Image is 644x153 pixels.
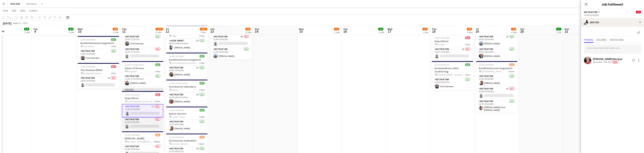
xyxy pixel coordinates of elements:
[299,27,304,31] span: Mon
[166,26,208,51] div: 08:30-16:00 (7h30m)1/1Lager Lager1 RoleLager Jernet1A1/108:30-16:00 (7h30m)[PERSON_NAME]
[210,27,214,31] span: Sat
[125,134,140,136] span: 12:00-18:00 (6h)
[166,120,208,132] app-card-role: Instruktør1/111:30-20:30 (9h)[PERSON_NAME]
[467,28,472,30] span: 4/7
[465,73,470,76] span: 1 Role
[210,22,252,60] div: 13:00-19:00 (6h)1/2Stormester Udendørs Hindsgavl Slot2 RolesInstruktør4A0/113:00-19:00 (6h) Instr...
[166,29,169,34] span: 12
[476,27,479,31] span: Fri
[476,61,517,113] app-job-card: 12:00-20:00 (8h)2/3Kombinationsarrangement [GEOGRAPHIC_DATA]3 RolesInstruktør1/112:00-20:00 (8h)[...
[387,29,392,34] span: 17
[199,55,205,58] span: 1/1
[435,36,450,39] span: 13:00-19:00 (6h)
[166,93,208,105] app-card-role: Instruktør3A1/111:00-18:30 (7h30m)[PERSON_NAME]
[166,112,208,115] h3: Raket mission
[83,45,94,48] span: Conventum
[520,27,524,31] span: Sat
[166,80,208,105] app-job-card: 11:00-18:30 (7h30m)1/1Stormester Udendørs Esbjerg1 RoleInstruktør3A1/111:00-18:30 (7h30m)[PERSON_...
[113,28,118,30] span: 5/6
[156,31,163,34] div: 8 Jobs
[122,35,163,47] app-card-role: Instruktør1/110:30-17:30 (7h)Trine Flørnæss
[122,61,163,87] app-job-card: 11:00-17:30 (6h30m)1/1Game of Drones Middelfart1 RoleInstruktør1/111:00-17:30 (6h30m)[PERSON_NAME]
[122,137,163,140] h3: [PERSON_NAME]
[122,47,163,60] app-card-role: Instruktør0/110:30-17:30 (7h)
[520,29,524,34] span: 20
[476,99,517,113] app-card-role: Instruktør1/112:00-20:00 (8h)[PERSON_NAME] Have [PERSON_NAME]
[8,0,23,7] button: WOA 2025
[81,38,96,41] span: 12:00-20:00 (8h)
[156,28,163,30] span: 12/17
[432,61,473,90] app-job-card: 13:00-20:00 (7h)1/1Kommunikaos uden facilitering [PERSON_NAME] - Snekkersten1 RoleInstruktør1/113...
[12,22,21,25] span: Week 37
[111,65,116,68] span: 0/1
[78,63,119,89] app-job-card: 14:00-20:00 (6h)0/1The Domino Effekt Skodsborg Kurhotel1 RoleInstruktør1A0/114:00-20:00 (6h)
[581,2,644,7] h3: Job Fulfilment
[465,63,470,66] span: 1/1
[199,136,205,139] span: 2/3
[166,58,208,61] h3: Kombinationsarrangment
[465,36,470,39] span: 0/1
[334,28,339,30] span: 1/2
[155,63,160,66] span: 1/1
[122,117,163,130] app-card-role: Instruktør0/112:00-20:00 (8h)
[612,61,618,64] div: Crew has different fees then in role
[122,88,163,130] div: Updated12:00-20:00 (8h)0/2Hope2float Fredensborg Kro (Esrum sø)2 RolesInstruktør1I0/112:00-20:00 ...
[127,100,153,103] span: Fredensborg Kro (Esrum sø)
[199,82,205,85] span: 1/1
[155,134,160,136] span: 5/6
[12,9,16,12] span: Edit
[435,63,450,66] span: 13:00-20:00 (7h)
[610,38,624,41] span: Unavailable
[476,35,517,47] app-card-role: Instruktør1A1/109:30-18:30 (9h)[PERSON_NAME]
[298,29,304,34] span: 15
[166,107,208,132] app-job-card: 11:30-20:30 (9h)1/1Raket mission Onsild - Hobro1 RoleInstruktør1/111:30-20:30 (9h)[PERSON_NAME]
[18,8,27,13] a: Jobs
[246,31,251,34] div: 3 Jobs
[172,35,177,37] span: Lager
[343,29,347,34] span: 16
[166,53,208,78] app-job-card: 10:00-19:00 (9h)1/1Kombinationsarrangment Gerne Brædstrup området - [GEOGRAPHIC_DATA]1 RoleInstru...
[121,29,127,34] span: 11
[200,28,207,30] span: 14/17
[437,73,465,76] span: [PERSON_NAME] - Snekkersten
[29,9,37,12] span: Comms
[511,31,517,34] div: 4 Jobs
[556,28,561,30] span: 1/1
[584,14,641,16] div: 12:00-20:00 (8h)
[122,27,127,31] span: Thu
[23,0,40,7] button: New Board
[584,38,593,41] span: Pending
[78,76,119,89] app-card-role: Instruktør1A0/114:00-20:00 (6h)
[596,38,607,41] span: Declined
[476,67,517,70] h3: Kombinationsarrangement
[556,31,561,34] div: 1 Job
[81,65,96,68] span: 14:00-20:00 (6h)
[198,142,205,145] span: 3 Roles
[169,55,184,58] span: 10:00-19:00 (9h)
[122,67,163,70] h3: Game of Drones
[432,67,473,73] h3: Kommunikaos uden facilitering
[636,11,641,13] span: 0/2
[378,31,384,34] div: 2 Jobs
[169,109,184,112] span: 11:30-20:30 (9h)
[127,70,137,73] span: Middelfart
[172,115,185,118] span: Onsild - Hobro
[210,29,214,34] span: 13
[210,35,252,47] app-card-role: Instruktør4A0/113:00-19:00 (6h)
[78,41,119,45] h3: Kombinationsarrangement
[200,31,207,34] div: 7 Jobs
[432,34,473,60] app-job-card: 13:00-19:00 (6h)0/1Hope2float Amager1 RoleInstruktør1A0/113:00-19:00 (6h)
[166,66,208,78] app-card-role: Instruktør1A1/110:00-19:00 (9h)[PERSON_NAME]
[378,28,383,30] span: 4/4
[111,38,116,41] span: 1/1
[10,8,18,13] a: Edit
[581,18,644,27] div: Invited
[78,36,119,62] div: 12:00-20:00 (8h)1/1Kombinationsarrangement Conventum1 RoleInstruktør1/112:00-20:00 (8h)Trine Flør...
[169,82,188,85] span: 11:00-18:30 (7h30m)
[20,9,25,12] span: Jobs
[78,27,82,31] span: Wed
